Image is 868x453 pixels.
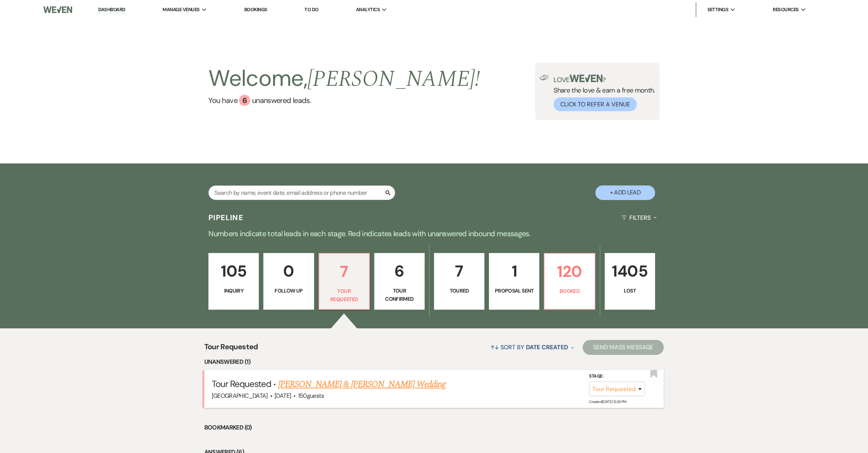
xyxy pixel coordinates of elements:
a: 7Tour Requested [319,253,370,310]
p: 7 [439,259,480,284]
label: Stage: [589,372,645,381]
p: 120 [549,259,590,284]
p: 1 [494,259,534,284]
span: [PERSON_NAME] ! [307,62,480,96]
span: [GEOGRAPHIC_DATA] [212,392,268,400]
input: Search by name, event date, email address or phone number [208,185,395,200]
a: 6Tour Confirmed [374,253,425,310]
p: Proposal Sent [494,287,534,295]
h3: Pipeline [208,212,244,223]
span: ↑↓ [490,343,499,351]
span: Created: [DATE] 12:29 PM [589,399,626,404]
span: Tour Requested [212,378,272,390]
span: 150 guests [298,392,324,400]
button: Filters [619,208,660,228]
span: [DATE] [275,392,291,400]
p: 7 [324,259,365,284]
a: 7Toured [434,253,484,310]
a: 0Follow Up [263,253,314,310]
p: Toured [439,287,480,295]
p: 1405 [610,259,650,284]
button: Sort By Date Created [487,337,577,357]
span: Resources [773,6,799,13]
span: Settings [707,6,729,13]
a: Bookings [244,6,267,13]
button: Click to Refer a Venue [554,97,637,111]
p: Lost [610,287,650,295]
p: Follow Up [268,287,309,295]
p: Booked [549,287,590,295]
span: Tour Requested [204,341,258,357]
p: Tour Confirmed [379,287,420,303]
p: Love ? [554,75,655,83]
a: 105Inquiry [208,253,259,310]
div: 6 [239,95,250,106]
button: + Add Lead [595,185,655,200]
p: Tour Requested [324,287,365,304]
p: 0 [268,259,309,284]
img: weven-logo-green.svg [570,75,603,82]
h2: Welcome, [208,63,480,95]
a: Dashboard [98,6,125,13]
li: Unanswered (1) [204,357,664,367]
p: 105 [213,259,254,284]
span: Manage Venues [162,6,199,13]
li: Bookmarked (0) [204,423,664,432]
span: Analytics [356,6,380,13]
button: Send Mass Message [583,340,664,355]
a: To Do [304,6,318,13]
a: You have 6 unanswered leads. [208,95,480,106]
img: loud-speaker-illustration.svg [540,75,549,81]
p: Inquiry [213,287,254,295]
div: Share the love & earn a free month. [549,75,655,111]
p: 6 [379,259,420,284]
img: Weven Logo [43,2,72,18]
a: [PERSON_NAME] & [PERSON_NAME] Wedding [278,378,446,391]
a: 1Proposal Sent [489,253,539,310]
a: 120Booked [544,253,595,310]
p: Numbers indicate total leads in each stage. Red indicates leads with unanswered inbound messages. [165,228,703,240]
span: Date Created [526,343,568,351]
a: 1405Lost [605,253,655,310]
